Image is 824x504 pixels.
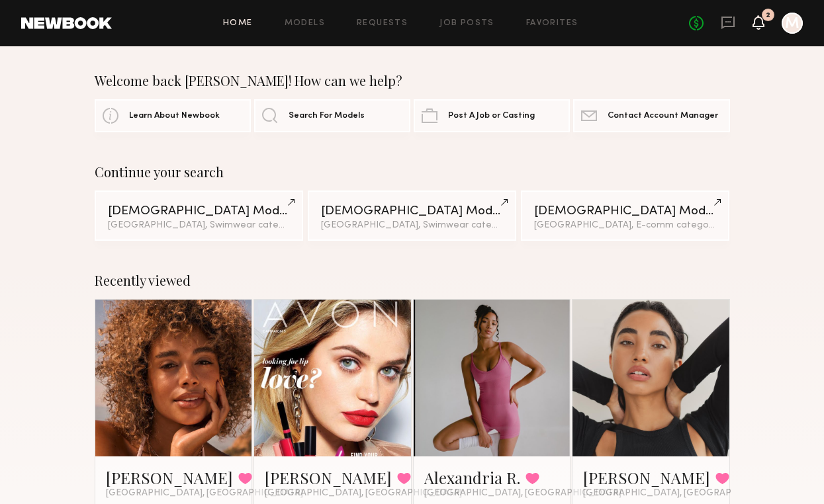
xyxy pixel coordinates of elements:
[289,112,365,120] span: Search For Models
[106,488,303,499] span: [GEOGRAPHIC_DATA], [GEOGRAPHIC_DATA]
[357,19,408,28] a: Requests
[534,205,717,218] div: [DEMOGRAPHIC_DATA] Models
[414,99,570,132] a: Post A Job or Casting
[424,467,520,488] a: Alexandria R.
[265,467,392,488] a: [PERSON_NAME]
[439,19,494,28] a: Job Posts
[583,488,780,499] span: [GEOGRAPHIC_DATA], [GEOGRAPHIC_DATA]
[95,99,251,132] a: Learn About Newbook
[108,205,291,218] div: [DEMOGRAPHIC_DATA] Models
[583,467,710,488] a: [PERSON_NAME]
[95,190,304,241] a: [DEMOGRAPHIC_DATA] Models[GEOGRAPHIC_DATA], Swimwear category
[782,13,803,34] a: M
[95,164,730,180] div: Continue your search
[573,99,729,132] a: Contact Account Manager
[534,221,717,230] div: [GEOGRAPHIC_DATA], E-comm category
[95,73,730,89] div: Welcome back [PERSON_NAME]! How can we help?
[766,12,770,19] div: 2
[265,488,462,499] span: [GEOGRAPHIC_DATA], [GEOGRAPHIC_DATA]
[106,467,233,488] a: [PERSON_NAME]
[526,19,578,28] a: Favorites
[321,221,504,230] div: [GEOGRAPHIC_DATA], Swimwear category
[254,99,410,132] a: Search For Models
[521,190,730,241] a: [DEMOGRAPHIC_DATA] Models[GEOGRAPHIC_DATA], E-comm category
[308,190,517,241] a: [DEMOGRAPHIC_DATA] Models[GEOGRAPHIC_DATA], Swimwear category
[321,205,504,218] div: [DEMOGRAPHIC_DATA] Models
[424,488,621,499] span: [GEOGRAPHIC_DATA], [GEOGRAPHIC_DATA]
[223,19,253,28] a: Home
[108,221,291,230] div: [GEOGRAPHIC_DATA], Swimwear category
[95,273,730,288] div: Recently viewed
[448,112,535,120] span: Post A Job or Casting
[608,112,718,120] span: Contact Account Manager
[129,112,220,120] span: Learn About Newbook
[285,19,325,28] a: Models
